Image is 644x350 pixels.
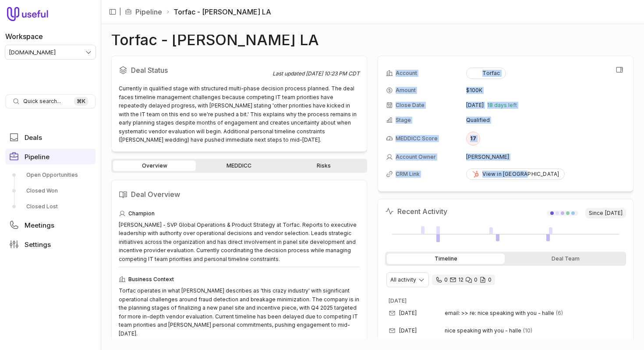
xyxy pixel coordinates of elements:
[5,168,96,214] div: Pipeline submenu
[385,206,447,217] h2: Recent Activity
[25,134,42,141] span: Deals
[399,327,417,334] time: [DATE]
[466,83,625,97] td: $100K
[399,310,417,317] time: [DATE]
[5,184,96,198] a: Closed Won
[396,102,425,109] span: Close Date
[25,241,51,248] span: Settings
[466,132,480,146] div: 17
[119,63,272,77] h2: Deal Status
[396,154,436,161] span: Account Owner
[613,63,626,76] button: View all fields
[556,310,563,317] span: 6 emails in thread
[466,113,625,127] td: Qualified
[396,117,411,124] span: Stage
[5,31,43,42] label: Workspace
[106,5,119,18] button: Collapse sidebar
[113,161,196,171] a: Overview
[25,154,50,160] span: Pipeline
[306,70,360,77] time: [DATE] 10:23 PM CDT
[387,254,505,264] div: Timeline
[198,161,280,171] a: MEDDICC
[119,84,360,144] div: Currently in qualified stage with structured multi-phase decision process planned. The deal faces...
[5,149,96,164] a: Pipeline
[466,168,565,180] a: View in [GEOGRAPHIC_DATA]
[445,310,554,317] span: email: >> re: nice speaking with you - halle
[389,297,407,304] time: [DATE]
[396,87,416,94] span: Amount
[5,217,96,233] a: Meetings
[605,210,623,217] time: [DATE]
[25,222,54,229] span: Meetings
[5,129,96,145] a: Deals
[396,135,438,142] span: MEDDICC Score
[506,254,624,264] div: Deal Team
[166,7,271,17] li: Torfac - [PERSON_NAME] LA
[5,168,96,182] a: Open Opportunities
[445,327,521,334] span: nice speaking with you - halle
[396,70,417,77] span: Account
[472,171,559,178] div: View in [GEOGRAPHIC_DATA]
[396,171,420,178] span: CRM Link
[5,200,96,214] a: Closed Lost
[119,221,360,264] div: [PERSON_NAME] - SVP Global Operations & Product Strategy at Torfac. Reports to executive leadersh...
[119,274,360,285] div: Business Context
[111,35,319,45] h1: Torfac - [PERSON_NAME] LA
[5,236,96,252] a: Settings
[74,97,88,106] kbd: ⌘ K
[585,208,626,218] span: Since
[119,208,360,219] div: Champion
[272,70,360,77] div: Last updated
[119,7,121,17] span: |
[466,68,506,79] button: Torfac
[523,327,532,334] span: 10 emails in thread
[472,70,500,77] div: Torfac
[283,161,365,171] a: Risks
[119,286,360,338] div: Torfac operates in what [PERSON_NAME] describes as 'this crazy industry' with significant operati...
[23,98,61,105] span: Quick search...
[135,7,162,17] a: Pipeline
[119,187,360,201] h2: Deal Overview
[466,150,625,164] td: [PERSON_NAME]
[487,102,517,109] span: 18 days left
[466,102,484,109] time: [DATE]
[432,275,495,285] div: 0 calls and 12 email threads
